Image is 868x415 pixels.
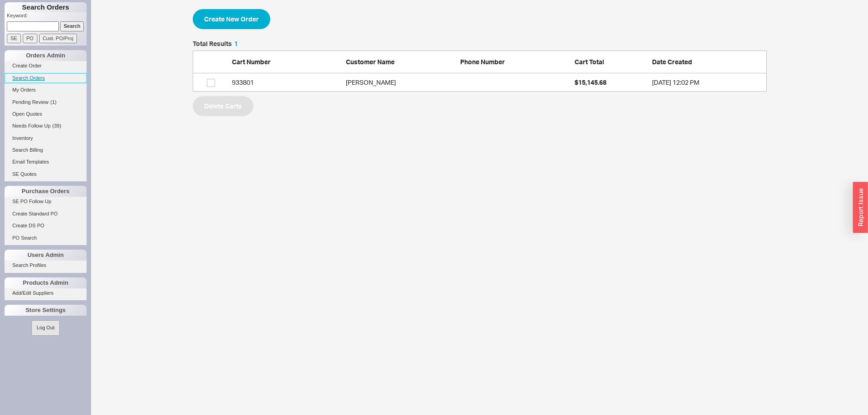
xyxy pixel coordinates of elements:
[5,50,87,61] div: Orders Admin
[5,261,87,270] a: Search Profiles
[5,133,87,143] a: Inventory
[5,250,87,261] div: Users Admin
[5,97,87,107] a: Pending Review(1)
[12,123,51,128] span: Needs Follow Up
[12,99,49,105] span: Pending Review
[232,78,342,87] div: 933801
[346,78,456,87] div: Sharon Tepper
[5,169,87,179] a: SE Quotes
[5,277,87,288] div: Products Admin
[5,109,87,119] a: Open Quotes
[652,78,762,87] div: 8/13/25 12:02 PM
[5,85,87,95] a: My Orders
[5,209,87,219] a: Create Standard PO
[204,101,242,112] span: Delete Carts
[5,186,87,197] div: Purchase Orders
[193,73,767,92] div: grid
[193,73,767,92] a: 933801[PERSON_NAME]$15,145.68[DATE] 12:02 PM
[652,58,692,66] span: Date Created
[5,197,87,206] a: SE PO Follow Up
[575,58,604,66] span: Cart Total
[5,61,87,71] a: Create Order
[5,2,87,12] h1: Search Orders
[575,78,606,86] span: $15,145.68
[346,58,395,66] span: Customer Name
[193,41,238,47] h5: Total Results
[52,123,62,128] span: ( 39 )
[234,40,238,47] span: 1
[23,34,37,43] input: PO
[7,12,87,21] p: Keyword:
[60,21,84,31] input: Search
[5,233,87,243] a: PO Search
[193,96,253,116] button: Delete Carts
[7,34,21,43] input: SE
[5,221,87,231] a: Create DS PO
[39,34,77,43] input: Cust. PO/Proj
[5,157,87,167] a: Email Templates
[31,320,59,335] button: Log Out
[204,14,259,25] span: Create New Order
[5,288,87,298] a: Add/Edit Suppliers
[5,145,87,155] a: Search Billing
[460,58,505,66] span: Phone Number
[51,99,56,105] span: ( 1 )
[5,73,87,83] a: Search Orders
[232,58,271,66] span: Cart Number
[193,9,270,29] button: Create New Order
[5,121,87,131] a: Needs Follow Up(39)
[5,305,87,316] div: Store Settings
